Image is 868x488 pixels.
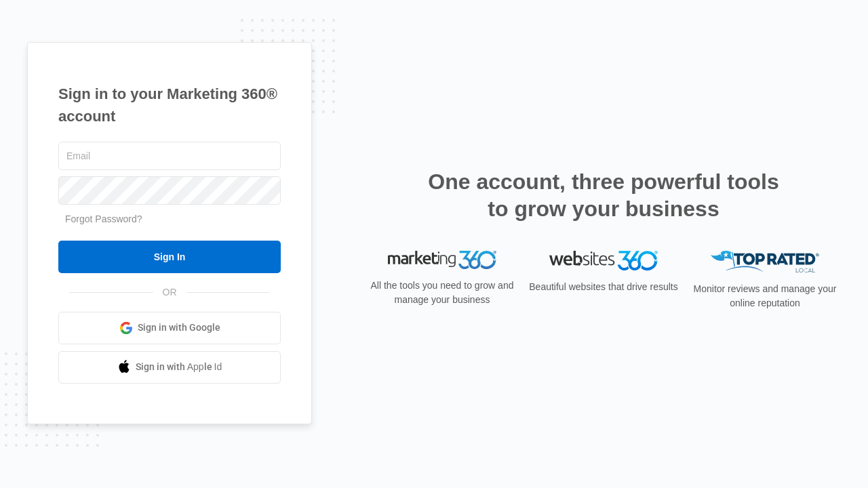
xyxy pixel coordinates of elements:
[711,251,819,273] img: Top Rated Local
[689,282,841,310] p: Monitor reviews and manage your online reputation
[136,360,222,374] span: Sign in with Apple Id
[58,83,281,127] h1: Sign in to your Marketing 360® account
[388,251,496,270] img: Marketing 360
[528,280,679,294] p: Beautiful websites that drive results
[366,279,518,307] p: All the tools you need to grow and manage your business
[58,312,281,344] a: Sign in with Google
[58,241,281,273] input: Sign In
[65,213,142,224] a: Forgot Password?
[58,351,281,384] a: Sign in with Apple Id
[153,285,186,300] span: OR
[58,142,281,170] input: Email
[549,251,658,270] img: Websites 360
[138,321,220,335] span: Sign in with Google
[424,168,783,222] h2: One account, three powerful tools to grow your business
